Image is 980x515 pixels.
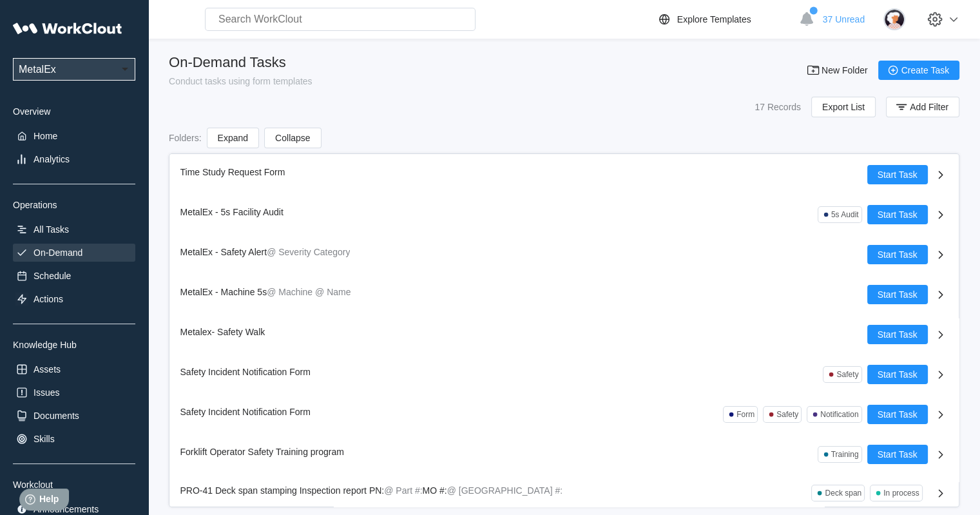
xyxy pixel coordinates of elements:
div: Safety [836,370,858,379]
mark: @ Severity Category [267,247,350,257]
div: Safety [776,410,798,419]
div: Operations [13,200,135,210]
div: Overview [13,106,135,117]
div: In process [883,489,919,498]
span: Start Task [878,330,918,339]
span: MO #: [423,485,447,496]
div: On-Demand Tasks [169,54,312,71]
a: Time Study Request FormStart Task [170,155,959,195]
div: Issues [34,387,59,398]
span: Add Filter [910,102,948,112]
a: Safety Incident Notification FormSafetyStart Task [170,355,959,394]
span: Time Study Request Form [180,167,285,177]
a: MetalEx - Machine 5s@ Machine@ NameStart Task [170,275,959,315]
a: Schedule [13,267,135,285]
span: Safety Incident Notification Form [180,367,311,377]
a: Actions [13,290,135,308]
input: Search WorkClout [205,8,476,31]
button: Expand [207,128,259,148]
mark: @ Name [315,287,351,297]
a: Metalex- Safety WalkStart Task [170,315,959,355]
div: 17 Records [754,102,801,112]
span: Collapse [275,133,310,142]
div: Schedule [34,271,71,281]
img: user-4.png [883,8,905,30]
span: Start Task [878,170,918,179]
a: MetalEx - Safety Alert@ Severity CategoryStart Task [170,235,959,275]
span: Export List [822,102,865,112]
span: 37 Unread [823,14,865,24]
div: Home [34,131,57,141]
span: Forklift Operator Safety Training program [180,447,344,457]
div: Workclout [13,480,135,490]
div: Training [831,450,859,459]
button: Start Task [867,405,928,424]
a: All Tasks [13,220,135,238]
button: Export List [811,97,876,117]
span: Safety Incident Notification Form [180,407,311,417]
button: New Folder [798,61,878,80]
div: Explore Templates [677,14,751,24]
button: Start Task [867,325,928,344]
button: Start Task [867,445,928,464]
div: Folders : [169,133,202,143]
button: Start Task [867,165,928,184]
div: Form [736,410,754,419]
span: Expand [218,133,248,142]
a: Skills [13,430,135,448]
span: Create Task [901,66,949,75]
button: Start Task [867,365,928,384]
span: Start Task [878,410,918,419]
div: 5s Audit [831,210,859,219]
span: Start Task [878,250,918,259]
span: Start Task [878,450,918,459]
span: Start Task [878,290,918,299]
a: MetalEx - 5s Facility Audit5s AuditStart Task [170,195,959,235]
span: New Folder [821,66,868,75]
div: Skills [34,434,55,444]
span: Start Task [878,370,918,379]
mark: @ [GEOGRAPHIC_DATA] #: [447,485,562,496]
div: On-Demand [34,248,82,258]
button: Start Task [867,285,928,304]
span: Metalex- Safety Walk [180,327,265,337]
mark: @ Machine [267,287,312,297]
div: Notification [820,410,858,419]
button: Add Filter [886,97,959,117]
div: Conduct tasks using form templates [169,76,312,86]
span: Start Task [878,210,918,219]
a: Forklift Operator Safety Training programTrainingStart Task [170,434,959,474]
button: Start Task [867,205,928,224]
div: Knowledge Hub [13,340,135,350]
div: Assets [34,364,61,374]
button: Create Task [878,61,959,80]
a: Home [13,127,135,145]
span: MetalEx - Machine 5s [180,287,267,297]
div: All Tasks [34,224,69,235]
a: Issues [13,384,135,402]
span: MetalEx - Safety Alert [180,247,267,257]
mark: @ Part #: [384,485,422,496]
a: On-Demand [13,244,135,262]
span: MetalEx - 5s Facility Audit [180,207,283,217]
button: Start Task [867,245,928,264]
div: Analytics [34,154,70,164]
a: Analytics [13,150,135,168]
button: Collapse [264,128,321,148]
div: Deck span [825,489,861,498]
div: Actions [34,294,63,304]
span: PRO-41 Deck span stamping Inspection report PN: [180,485,385,496]
a: Safety Incident Notification FormFormSafetyNotificationStart Task [170,394,959,434]
a: Explore Templates [657,12,793,27]
a: Documents [13,407,135,425]
div: Documents [34,411,79,421]
a: Assets [13,360,135,378]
